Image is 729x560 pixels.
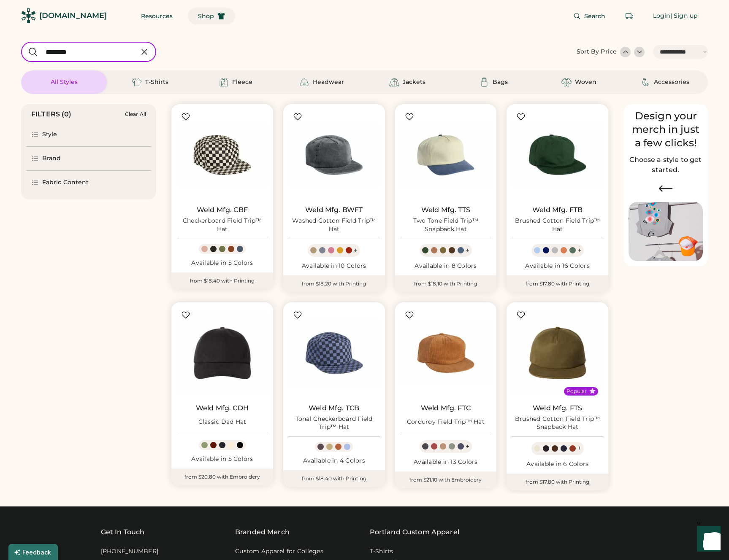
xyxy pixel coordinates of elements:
img: Accessories Icon [640,77,650,87]
div: Available in 16 Colors [512,262,603,270]
div: Design your merch in just a few clicks! [629,109,703,150]
div: Brushed Cotton Field Trip™ Hat [512,217,603,234]
img: Weld Mfg. CBF Checkerboard Field Trip™ Hat [176,109,268,201]
img: Headwear Icon [299,77,309,87]
div: + [354,246,358,255]
div: Get In Touch [101,527,145,537]
div: from $17.80 with Printing [507,474,608,490]
div: Checkerboard Field Trip™ Hat [176,217,268,234]
div: Brand [42,154,61,163]
div: Clear All [125,111,146,117]
div: Popular [566,388,587,395]
span: Search [584,13,606,19]
a: Weld Mfg. FTS [533,404,582,412]
div: Classic Dad Hat [198,418,247,426]
img: Weld Mfg. FTB Brushed Cotton Field Trip™ Hat [512,109,603,201]
img: Weld Mfg. FTC Corduroy Field Trip™ Hat [400,307,492,399]
div: Style [42,130,57,139]
div: + [577,246,581,255]
div: Two Tone Field Trip™ Snapback Hat [400,217,492,234]
button: Popular Style [589,388,596,394]
div: Woven [575,78,596,86]
div: Jackets [403,78,425,86]
a: Weld Mfg. CBF [197,206,248,214]
div: All Styles [51,78,78,86]
a: Weld Mfg. CDH [196,404,249,412]
div: from $18.20 with Printing [283,275,385,292]
div: Available in 8 Colors [400,262,492,270]
img: Fleece Icon [219,77,229,87]
a: Weld Mfg. TTS [421,206,470,214]
div: T-Shirts [145,78,168,86]
img: Weld Mfg. FTS Brushed Cotton Field Trip™ Snapback Hat [512,307,603,399]
div: from $20.80 with Embroidery [171,468,273,485]
div: Brushed Cotton Field Trip™ Snapback Hat [512,415,603,432]
img: Jackets Icon [389,77,399,87]
div: Fleece [232,78,252,86]
img: Weld Mfg. TCB Tonal Checkerboard Field Trip™ Hat [288,307,380,399]
div: Login [653,12,671,20]
img: Image of Lisa Congdon Eye Print on T-Shirt and Hat [629,202,703,261]
div: Corduroy Field Trip™ Hat [407,418,485,426]
div: Tonal Checkerboard Field Trip™ Hat [288,415,380,432]
img: Rendered Logo - Screens [21,8,36,23]
div: Branded Merch [235,527,290,537]
div: from $18.40 with Printing [171,272,273,289]
div: Available in 10 Colors [288,262,380,270]
div: Sort By Price [577,48,617,56]
a: T-Shirts [370,547,393,556]
div: | Sign up [670,12,698,20]
a: Weld Mfg. TCB [309,404,359,412]
div: Available in 13 Colors [400,458,492,466]
a: Weld Mfg. FTB [532,206,583,214]
div: Bags [493,78,508,86]
iframe: Front Chat [689,522,725,558]
div: [DOMAIN_NAME] [39,11,107,21]
img: Bags Icon [479,77,489,87]
a: Weld Mfg. FTC [421,404,471,412]
a: Custom Apparel for Colleges [235,547,323,556]
div: Available in 6 Colors [512,460,603,468]
img: Weld Mfg. TTS Two Tone Field Trip™ Snapback Hat [400,109,492,201]
button: Resources [131,8,183,24]
div: FILTERS (0) [31,109,72,119]
div: from $18.10 with Printing [395,275,497,292]
h2: Choose a style to get started. [629,155,703,175]
button: Search [563,8,616,24]
div: Available in 4 Colors [288,457,380,465]
button: Shop [188,8,235,24]
img: Weld Mfg. BWFT Washed Cotton Field Trip™ Hat [288,109,380,201]
div: [PHONE_NUMBER] [101,547,159,556]
div: Available in 5 Colors [176,455,268,463]
div: + [466,442,469,451]
div: + [466,246,469,255]
div: from $17.80 with Printing [507,275,608,292]
div: Available in 5 Colors [176,259,268,267]
img: Woven Icon [561,77,572,87]
button: Retrieve an order [621,8,638,24]
div: Fabric Content [42,178,89,187]
div: + [577,444,581,453]
div: Washed Cotton Field Trip™ Hat [288,217,380,234]
div: Headwear [313,78,344,86]
div: from $18.40 with Printing [283,470,385,487]
img: Weld Mfg. CDH Classic Dad Hat [176,307,268,399]
div: from $21.10 with Embroidery [395,471,497,488]
img: T-Shirts Icon [132,77,142,87]
a: Weld Mfg. BWFT [305,206,363,214]
a: Portland Custom Apparel [370,527,459,537]
span: Shop [198,13,214,19]
div: Accessories [654,78,689,86]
